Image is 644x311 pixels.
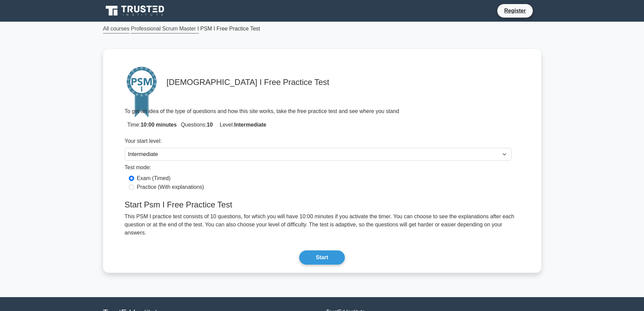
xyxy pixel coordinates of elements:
a: Professional Scrum Master I [131,24,199,34]
strong: Intermediate [234,122,266,128]
div: Test mode: [125,163,511,174]
label: Exam (Timed) [137,174,171,182]
button: Start [299,250,344,265]
label: Practice (With explanations) [137,183,204,191]
strong: 10 [207,122,213,128]
a: All courses [103,24,129,34]
strong: 10:00 minutes [141,122,177,128]
span: Questions: [178,122,213,128]
div: PSM I Free Practice Test [99,24,545,33]
p: This PSM I practice test consists of 10 questions, for which you will have 10:00 minutes if you a... [121,213,524,237]
div: Your start level: [125,137,511,148]
p: To get an idea of the type of questions and how this site works, take the free practice test and ... [125,107,399,115]
h4: [DEMOGRAPHIC_DATA] I Free Practice Test [167,77,520,87]
a: Register [500,6,530,15]
span: Level: [217,122,266,128]
p: Time: [125,121,520,129]
h4: Start Psm I Free Practice Test [121,200,524,210]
